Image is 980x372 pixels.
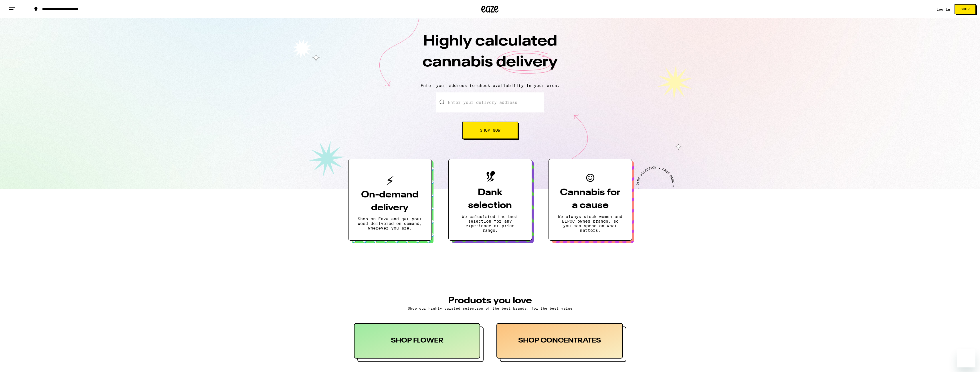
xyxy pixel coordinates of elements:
[462,122,518,139] button: Shop Now
[955,4,976,14] button: Shop
[558,186,623,212] h3: Cannabis for a cause
[957,349,975,367] iframe: Button to launch messaging window, conversation in progress
[390,31,590,79] h1: Highly calculated cannabis delivery
[558,214,623,233] p: We always stock women and BIPOC owned brands, so you can spend on what matters.
[6,83,974,88] p: Enter your address to check availability in your area.
[458,214,522,233] p: We calculated the best selection for any experience or price range.
[480,128,500,132] span: Shop Now
[436,92,544,112] input: Enter your delivery address
[354,323,480,359] div: SHOP FLOWER
[358,217,422,230] p: Shop on Eaze and get your weed delivered on demand, wherever you are.
[358,189,422,214] h3: On-demand delivery
[458,186,522,212] h3: Dank selection
[354,306,626,310] p: Shop our highly curated selection of the best brands, for the best value
[354,323,484,362] button: SHOP FLOWER
[496,323,623,359] div: SHOP CONCENTRATES
[448,159,532,241] button: Dank selectionWe calculated the best selection for any experience or price range.
[348,159,432,241] button: On-demand deliveryShop on Eaze and get your weed delivered on demand, wherever you are.
[496,323,626,362] button: SHOP CONCENTRATES
[354,296,626,305] h3: PRODUCTS YOU LOVE
[549,159,632,241] button: Cannabis for a causeWe always stock women and BIPOC owned brands, so you can spend on what matters.
[961,7,970,11] span: Shop
[937,7,950,11] a: Log In
[950,4,980,14] a: Shop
